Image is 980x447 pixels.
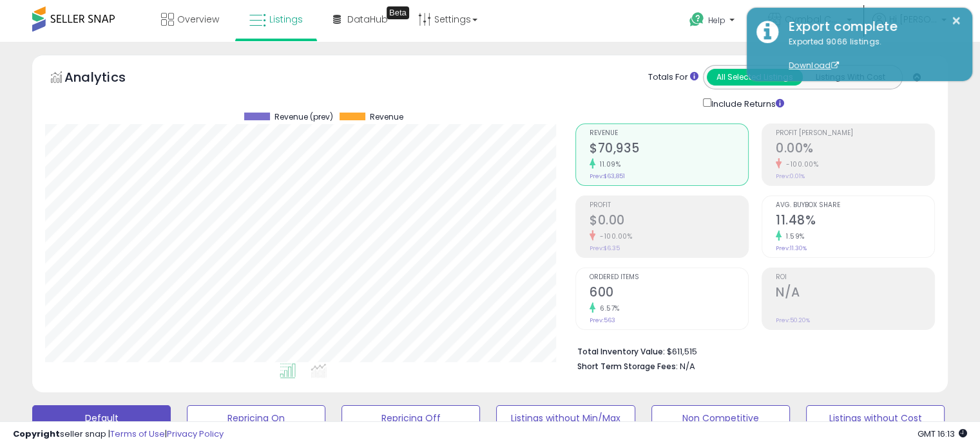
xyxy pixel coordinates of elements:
small: Prev: 11.30% [776,244,807,252]
span: Overview [177,13,219,26]
div: Export complete [779,17,963,36]
button: Listings without Min/Max [496,405,635,431]
button: Repricing Off [341,405,480,431]
span: Revenue [370,113,403,122]
a: Privacy Policy [167,428,224,440]
small: 11.09% [595,160,620,169]
span: Profit [PERSON_NAME] [776,130,934,137]
div: Exported 9066 listings. [779,36,963,72]
small: 1.59% [782,232,805,241]
strong: Copyright [13,428,60,440]
small: -100.00% [782,160,818,169]
h2: $0.00 [590,213,748,230]
span: N/A [680,360,695,372]
h2: $70,935 [590,141,748,158]
small: 6.57% [595,304,620,313]
small: Prev: 0.01% [776,172,805,180]
button: Repricing On [187,405,325,431]
button: × [951,13,961,29]
div: Totals For [648,71,698,84]
b: Total Inventory Value: [577,346,665,357]
h2: 0.00% [776,141,934,158]
small: Prev: $6.35 [590,244,620,252]
button: Non Competitive [651,405,790,431]
span: Ordered Items [590,274,748,281]
h2: 11.48% [776,213,934,230]
span: Help [708,15,725,26]
a: Download [789,60,839,71]
h2: 600 [590,285,748,302]
button: Listings without Cost [806,405,945,431]
a: Terms of Use [110,428,165,440]
div: Include Returns [693,96,800,111]
b: Short Term Storage Fees: [577,361,678,372]
span: ROI [776,274,934,281]
small: Prev: 50.20% [776,316,810,324]
li: $611,515 [577,343,925,358]
span: Listings [269,13,303,26]
small: -100.00% [595,232,632,241]
h5: Analytics [64,68,151,89]
div: seller snap | | [13,428,224,441]
small: Prev: $63,851 [590,172,625,180]
small: Prev: 563 [590,316,615,324]
h2: N/A [776,285,934,302]
button: Default [32,405,171,431]
span: 2025-09-16 16:13 GMT [918,428,967,440]
a: Help [679,2,747,42]
i: Get Help [689,12,705,28]
button: All Selected Listings [707,69,803,86]
span: Revenue [590,130,748,137]
div: Tooltip anchor [387,6,409,19]
span: Profit [590,202,748,209]
span: Avg. Buybox Share [776,202,934,209]
span: DataHub [347,13,388,26]
span: Revenue (prev) [274,113,333,122]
